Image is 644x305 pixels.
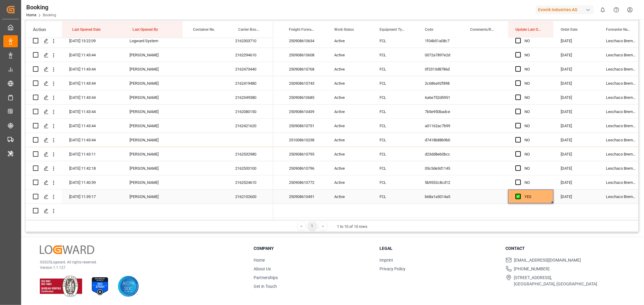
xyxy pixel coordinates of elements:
div: Leschaco Bremen [599,175,644,189]
span: Last Opened Date [72,27,101,32]
div: Action [33,27,46,32]
div: 1 [309,222,316,230]
div: Press SPACE to select this row. [26,133,273,147]
div: NO [524,48,546,62]
div: NO [524,62,546,76]
img: ISO 9001 & ISO 14001 Certification [40,276,82,297]
div: [DATE] 11:43:44 [62,105,122,118]
div: Press SPACE to select this row. [26,190,273,204]
div: [PERSON_NAME] [122,48,183,62]
div: FCL [372,190,418,203]
div: NO [524,105,546,119]
h3: Legal [380,245,498,252]
span: Forwarder Name [606,27,631,32]
p: © 2025 Logward. All rights reserved. [40,259,239,265]
div: Leschaco Bremen [599,90,644,104]
a: Get in Touch [254,284,277,289]
div: 2162421620 [228,119,273,133]
div: Press SPACE to select this row. [26,161,273,175]
a: Privacy Policy [380,266,405,271]
div: Active [327,161,372,175]
div: 250908610796 [282,161,327,175]
div: 2162473440 [228,62,273,76]
img: Logward Logo [40,245,94,254]
span: Work Status [334,27,354,32]
span: Code [425,27,433,32]
a: Partnerships [254,275,278,280]
div: FCL [372,105,418,118]
span: Comments/Remarks [470,27,495,32]
button: Evonik Industries AG [536,4,596,15]
div: [DATE] 11:43:44 [62,76,122,90]
div: [DATE] [553,76,599,90]
div: FCL [372,90,418,104]
div: Logward System [122,34,183,48]
div: [DATE] [553,34,599,48]
div: [PERSON_NAME] [122,161,183,175]
div: Leschaco Bremen [599,105,644,118]
div: Evonik Industries AG [536,5,594,14]
div: FCL [372,175,418,189]
div: Press SPACE to select this row. [26,175,273,190]
span: Last Opened By [133,27,158,32]
span: Carrier Booking No. [238,27,261,32]
div: [PERSON_NAME] [122,90,183,104]
span: Equipment Type [380,27,405,32]
div: Active [327,48,372,62]
div: 2162080150 [228,105,273,118]
div: [DATE] 13:22:09 [62,34,122,48]
div: FCL [372,119,418,133]
div: [PERSON_NAME] [122,147,183,161]
div: NO [524,119,546,133]
div: NO [524,176,546,190]
a: Home [26,13,36,17]
div: 0f2313d8786d [418,62,463,76]
div: Press SPACE to select this row. [26,48,273,62]
div: FCL [372,76,418,90]
div: 250908610634 [282,34,327,48]
div: [DATE] [553,90,599,104]
a: Home [254,258,265,263]
div: [DATE] [553,133,599,147]
div: a01162ac7b99 [418,119,463,133]
span: Container No. [193,27,215,32]
a: About Us [254,266,271,271]
div: YES [524,190,546,204]
span: [EMAIL_ADDRESS][DOMAIN_NAME] [514,257,581,263]
div: 250908610439 [282,105,327,118]
h3: Contact [506,245,624,252]
div: 250908610772 [282,175,327,189]
div: Active [327,62,372,76]
div: 2162419480 [228,76,273,90]
div: [DATE] 11:43:44 [62,119,122,133]
div: [DATE] 11:40:59 [62,175,122,189]
div: Active [327,175,372,189]
div: [DATE] 11:39:17 [62,190,122,203]
div: 7b5e950badce [418,105,463,118]
div: [DATE] [553,105,599,118]
div: [DATE] [553,147,599,161]
div: [DATE] 11:43:44 [62,133,122,147]
img: AICPA SOC [118,276,139,297]
div: 2162294610 [228,48,273,62]
button: show 0 new notifications [596,3,610,17]
div: Active [327,119,372,133]
div: Booking [26,3,56,12]
div: Leschaco Bremen [599,34,644,48]
div: FCL [372,161,418,175]
div: [DATE] 11:42:18 [62,161,122,175]
h3: Company [254,245,372,252]
div: Press SPACE to select this row. [26,90,273,105]
div: [DATE] [553,161,599,175]
div: Press SPACE to select this row. [26,105,273,119]
div: 250908610608 [282,48,327,62]
div: Active [327,190,372,203]
div: [DATE] [553,175,599,189]
div: Leschaco Bremen [599,133,644,147]
div: Leschaco Bremen [599,190,644,203]
div: [PERSON_NAME] [122,62,183,76]
img: ISO 27001 Certification [89,276,111,297]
